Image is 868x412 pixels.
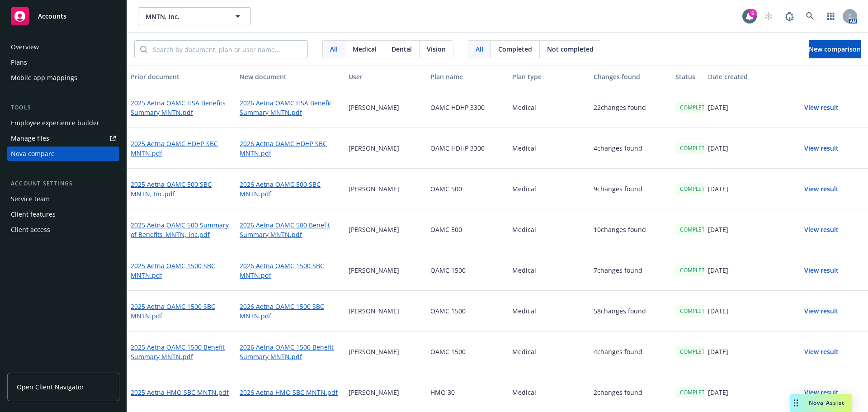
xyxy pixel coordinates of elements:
button: Changes found [590,66,672,87]
span: Medical [353,44,377,54]
button: View result [790,99,853,117]
div: Plans [11,55,27,70]
div: COMPLETED [675,183,717,194]
span: Accounts [38,13,66,20]
a: 2026 Aetna OAMC 1500 SBC MNTN.pdf [240,302,341,321]
a: Employee experience builder [7,116,119,130]
svg: Search [140,46,147,53]
div: Medical [509,209,590,250]
div: COMPLETED [675,224,717,235]
p: [PERSON_NAME] [349,265,399,275]
button: Plan name [427,66,509,87]
div: OAMC HDHP 3300 [427,87,509,128]
a: Start snowing [759,7,778,25]
button: View result [790,180,853,198]
p: [DATE] [708,184,728,194]
a: Accounts [7,4,119,29]
a: 2025 Aetna OAMC 500 SBC MNTN, Inc.pdf [131,180,232,199]
p: 22 changes found [594,103,646,112]
input: Search by document, plan or user name... [147,41,307,58]
div: Tools [7,103,119,112]
a: Nova compare [7,147,119,161]
span: Nova Assist [809,399,844,407]
button: Prior document [127,66,236,87]
p: [DATE] [708,388,728,397]
a: 2026 Aetna OAMC 500 Benefit Summary MNTN.pdf [240,220,341,239]
div: Medical [509,128,590,169]
div: Medical [509,87,590,128]
a: 2025 Aetna OAMC HSA Benefits Summary MNTN.pdf [131,98,232,117]
span: All [476,44,483,54]
div: User [349,72,423,81]
p: [PERSON_NAME] [349,103,399,112]
div: Client access [11,223,50,237]
span: Not completed [547,44,594,54]
p: 4 changes found [594,347,642,356]
p: 58 changes found [594,306,646,316]
a: 2025 Aetna OAMC 500 Summary of Benefits_MNTN, Inc.pdf [131,220,232,239]
a: 2026 Aetna HMO SBC MNTN.pdf [240,388,338,397]
div: COMPLETED [675,102,717,113]
a: Search [801,7,819,25]
p: [PERSON_NAME] [349,347,399,356]
a: 2025 Aetna OAMC 1500 SBC MNTN.pdf [131,261,232,280]
a: 2026 Aetna OAMC 1500 SBC MNTN.pdf [240,261,341,280]
p: 2 changes found [594,388,642,397]
button: MNTN, Inc. [138,7,251,25]
a: Mobile app mappings [7,71,119,85]
p: [DATE] [708,225,728,234]
span: MNTN, Inc. [146,12,224,21]
span: Open Client Navigator [17,382,84,392]
div: Overview [11,40,39,54]
button: View result [790,302,853,320]
div: Plan name [430,72,505,81]
p: [DATE] [708,306,728,316]
div: OAMC 1500 [427,250,509,291]
div: Medical [509,250,590,291]
button: User [345,66,427,87]
div: Medical [509,291,590,331]
p: [PERSON_NAME] [349,143,399,153]
a: Service team [7,192,119,206]
p: 9 changes found [594,184,642,194]
p: [PERSON_NAME] [349,225,399,234]
a: 2026 Aetna OAMC HDHP SBC MNTN.pdf [240,139,341,158]
p: [PERSON_NAME] [349,306,399,316]
div: Prior document [131,72,232,81]
div: Medical [509,169,590,209]
p: 4 changes found [594,143,642,153]
div: Account settings [7,179,119,188]
div: OAMC 500 [427,169,509,209]
div: OAMC 1500 [427,291,509,331]
a: Overview [7,40,119,54]
div: Status [675,72,701,81]
a: 2025 Aetna OAMC 1500 SBC MNTN.pdf [131,302,232,321]
div: Medical [509,331,590,372]
div: COMPLETED [675,346,717,357]
a: Report a Bug [780,7,798,25]
a: 2025 Aetna OAMC HDHP SBC MNTN.pdf [131,139,232,158]
p: [PERSON_NAME] [349,184,399,194]
button: View result [790,343,853,361]
div: OAMC HDHP 3300 [427,128,509,169]
div: OAMC 1500 [427,331,509,372]
button: View result [790,261,853,279]
span: New comparison [809,45,861,53]
span: All [330,44,338,54]
div: Nova compare [11,147,55,161]
div: Changes found [594,72,668,81]
p: [DATE] [708,347,728,356]
div: New document [240,72,341,81]
div: COMPLETED [675,305,717,317]
p: [DATE] [708,265,728,275]
a: 2026 Aetna OAMC 500 SBC MNTN.pdf [240,180,341,199]
div: Employee experience builder [11,116,99,130]
button: Plan type [509,66,590,87]
button: Date created [704,66,786,87]
button: Status [672,66,704,87]
a: Client access [7,223,119,237]
button: View result [790,139,853,157]
a: Switch app [822,7,840,25]
a: 2025 Aetna HMO SBC MNTN.pdf [131,388,229,397]
p: 7 changes found [594,265,642,275]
